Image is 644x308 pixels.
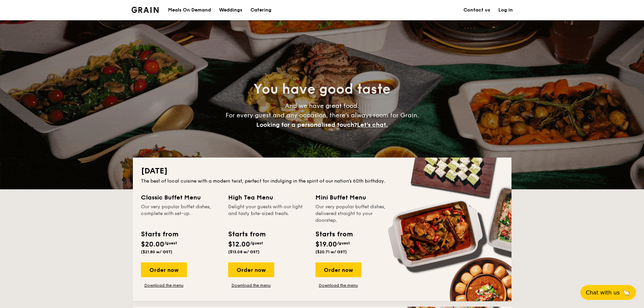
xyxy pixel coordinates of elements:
[141,283,187,288] a: Download the menu
[141,193,220,202] div: Classic Buffet Menu
[141,229,178,239] div: Starts from
[164,241,177,245] span: /guest
[225,102,419,128] span: And we have great food. For every guest and any occasion, there’s always room for Grain.
[250,241,263,245] span: /guest
[132,7,159,13] img: Grain
[228,262,274,277] div: Order now
[315,193,395,202] div: Mini Buffet Menu
[228,229,265,239] div: Starts from
[228,250,260,254] span: ($13.08 w/ GST)
[254,81,390,97] span: You have good taste
[141,262,187,277] div: Order now
[315,229,352,239] div: Starts from
[141,240,164,248] span: $20.00
[337,241,350,245] span: /guest
[132,7,159,13] a: Logotype
[315,250,347,254] span: ($20.71 w/ GST)
[141,166,503,176] h2: [DATE]
[228,193,307,202] div: High Tea Menu
[256,121,357,128] span: Looking for a personalised touch?
[228,240,250,248] span: $12.00
[228,204,307,224] div: Delight your guests with our light and tasty bite-sized treats.
[315,204,395,224] div: Our very popular buffet dishes, delivered straight to your doorstep.
[228,283,274,288] a: Download the menu
[580,285,636,300] button: Chat with us🦙
[357,121,388,128] span: Let's chat.
[622,289,630,297] span: 🦙
[315,240,337,248] span: $19.00
[141,204,220,224] div: Our very popular buffet dishes, complete with set-up.
[315,262,361,277] div: Order now
[315,283,361,288] a: Download the menu
[141,178,503,185] div: The best of local cuisine with a modern twist, perfect for indulging in the spirit of our nation’...
[141,250,172,254] span: ($21.80 w/ GST)
[586,289,620,296] span: Chat with us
